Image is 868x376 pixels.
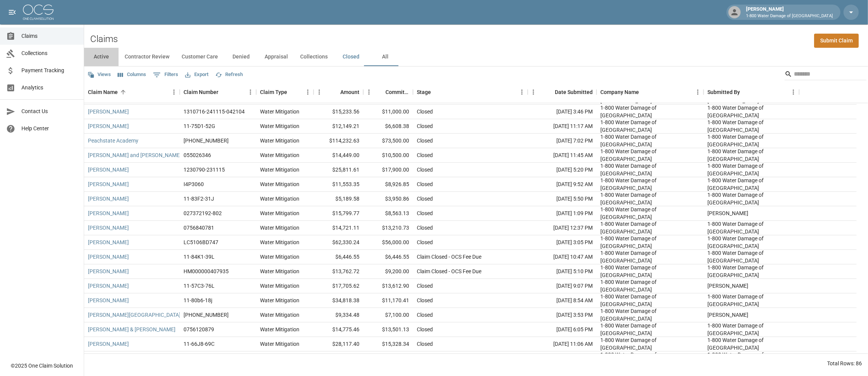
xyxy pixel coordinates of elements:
[600,249,700,264] div: 1-800 Water Damage of Athens
[88,311,180,319] a: [PERSON_NAME][GEOGRAPHIC_DATA]
[260,209,299,217] div: Water Mitigation
[544,87,555,97] button: Sort
[260,311,299,319] div: Water Mitigation
[88,253,129,261] a: [PERSON_NAME]
[302,86,314,98] button: Menu
[528,206,597,221] div: [DATE] 1:09 PM
[88,108,129,115] a: [PERSON_NAME]
[363,235,413,250] div: $56,000.00
[314,148,363,163] div: $14,449.00
[528,352,597,366] div: [DATE] 1:15 PM
[184,108,245,115] div: 1310716-241115-042104
[363,293,413,308] div: $11,170.41
[314,134,363,148] div: $114,232.63
[417,108,433,115] div: Closed
[314,279,363,293] div: $17,705.62
[213,69,245,81] button: Refresh
[260,180,299,188] div: Water Mitigation
[184,238,218,246] div: LC5106BD747
[814,34,859,48] a: Submit Claim
[528,279,597,293] div: [DATE] 9:07 PM
[707,177,795,192] div: 1-800 Water Damage of Athens
[417,340,433,348] div: Closed
[363,177,413,192] div: $8,926.85
[21,107,78,115] span: Contact Us
[707,147,795,163] div: 1-800 Water Damage of Athens
[260,253,299,261] div: Water Mitigation
[88,180,129,188] a: [PERSON_NAME]
[260,340,299,348] div: Water Mitigation
[184,81,218,103] div: Claim Number
[528,250,597,264] div: [DATE] 10:47 AM
[21,125,78,133] span: Help Center
[417,297,433,304] div: Closed
[375,87,385,97] button: Sort
[363,206,413,221] div: $8,563.13
[707,81,740,103] div: Submitted By
[363,192,413,206] div: $3,950.86
[314,250,363,264] div: $6,446.55
[368,48,403,66] button: All
[260,122,299,130] div: Water Mitigation
[334,48,368,66] button: Closed
[516,86,528,98] button: Menu
[528,81,597,103] div: Date Submitted
[600,264,700,279] div: 1-800 Water Damage of Athens
[260,151,299,159] div: Water Mitigation
[363,86,375,98] button: Menu
[363,81,413,103] div: Committed Amount
[363,163,413,177] div: $17,900.00
[600,206,700,221] div: 1-800 Water Damage of Athens
[260,282,299,290] div: Water Mitigation
[555,81,593,103] div: Date Submitted
[260,195,299,203] div: Water Mitigation
[417,137,433,144] div: Closed
[600,336,700,352] div: 1-800 Water Damage of Athens
[707,322,795,337] div: 1-800 Water Damage of Athens
[363,134,413,148] div: $73,500.00
[363,279,413,293] div: $13,612.90
[385,81,409,103] div: Committed Amount
[417,311,433,319] div: Closed
[707,133,795,148] div: 1-800 Water Damage of Athens
[256,81,314,103] div: Claim Type
[600,293,700,308] div: 1-800 Water Damage of Athens
[363,337,413,352] div: $15,328.34
[314,105,363,119] div: $15,233.56
[88,224,129,232] a: [PERSON_NAME]
[314,192,363,206] div: $5,189.58
[746,13,833,19] p: 1-800 Water Damage of [GEOGRAPHIC_DATA]
[528,235,597,250] div: [DATE] 3:05 PM
[116,69,148,81] button: Select columns
[314,352,363,366] div: $28,866.35
[827,360,862,367] div: Total Rows: 86
[184,137,229,144] div: 000-01-284810
[363,323,413,337] div: $13,501.13
[600,104,700,119] div: 1-800 Water Damage of Athens
[314,221,363,235] div: $14,721.11
[314,81,363,103] div: Amount
[704,81,799,103] div: Submitted By
[84,81,180,103] div: Claim Name
[417,180,433,188] div: Closed
[184,180,204,188] div: I4P3060
[184,209,222,217] div: 027372192-802
[260,326,299,333] div: Water Mitigation
[707,249,795,264] div: 1-800 Water Damage of Athens
[21,32,78,40] span: Claims
[600,177,700,192] div: 1-800 Water Damage of Athens
[788,86,799,98] button: Menu
[600,81,639,103] div: Company Name
[600,322,700,337] div: 1-800 Water Damage of Athens
[417,238,433,246] div: Closed
[417,253,481,261] div: Claim Closed - OCS Fee Due
[528,163,597,177] div: [DATE] 5:20 PM
[417,326,433,333] div: Closed
[417,122,433,130] div: Closed
[314,323,363,337] div: $14,775.46
[314,235,363,250] div: $62,330.24
[707,191,795,206] div: 1-800 Water Damage of Athens
[260,297,299,304] div: Water Mitigation
[314,119,363,134] div: $12,149.21
[184,340,215,348] div: 11-66J8-69C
